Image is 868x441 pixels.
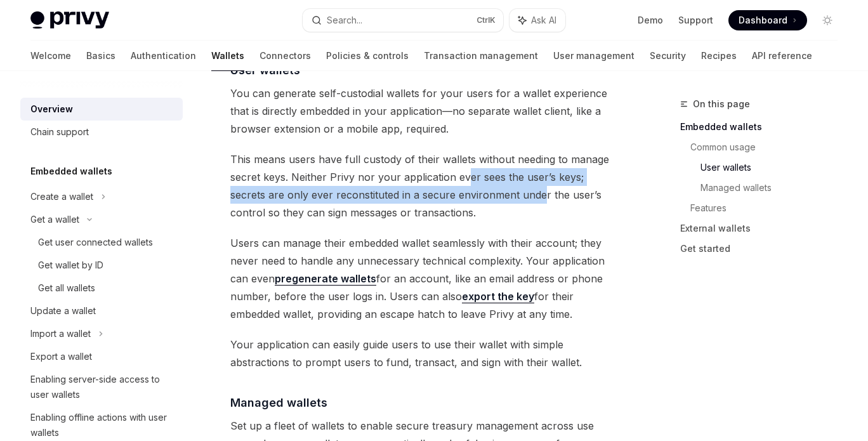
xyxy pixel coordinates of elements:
[680,117,848,137] a: Embedded wallets
[30,189,93,204] div: Create a wallet
[30,212,79,227] div: Get a wallet
[700,157,848,178] a: User wallets
[38,258,103,273] div: Get wallet by ID
[701,41,737,71] a: Recipes
[30,326,91,341] div: Import a wallet
[30,102,73,117] div: Overview
[327,13,362,28] div: Search...
[680,218,848,239] a: External wallets
[230,150,622,221] span: This means users have full custody of their wallets without needing to manage secret keys. Neithe...
[462,290,534,303] a: export the key
[728,10,807,30] a: Dashboard
[700,178,848,198] a: Managed wallets
[650,41,686,71] a: Security
[553,41,635,71] a: User management
[20,254,183,277] a: Get wallet by ID
[30,41,71,71] a: Welcome
[690,198,848,218] a: Features
[20,299,183,322] a: Update a wallet
[30,303,96,319] div: Update a wallet
[817,10,838,30] button: Toggle dark mode
[752,41,812,71] a: API reference
[211,41,244,71] a: Wallets
[30,372,175,402] div: Enabling server-side access to user wallets
[303,9,503,32] button: Search...CtrlK
[20,98,183,121] a: Overview
[30,11,109,29] img: light logo
[20,277,183,299] a: Get all wallets
[86,41,115,71] a: Basics
[230,84,622,138] span: You can generate self-custodial wallets for your users for a wallet experience that is directly e...
[20,368,183,406] a: Enabling server-side access to user wallets
[30,349,92,364] div: Export a wallet
[30,410,175,440] div: Enabling offline actions with user wallets
[20,345,183,368] a: Export a wallet
[230,336,622,371] span: Your application can easily guide users to use their wallet with simple abstractions to prompt us...
[693,96,750,112] span: On this page
[260,41,311,71] a: Connectors
[678,14,713,27] a: Support
[30,164,112,179] h5: Embedded wallets
[531,14,556,27] span: Ask AI
[38,235,153,250] div: Get user connected wallets
[20,121,183,143] a: Chain support
[424,41,538,71] a: Transaction management
[739,14,787,27] span: Dashboard
[690,137,848,157] a: Common usage
[20,231,183,254] a: Get user connected wallets
[510,9,565,32] button: Ask AI
[30,124,89,140] div: Chain support
[680,239,848,259] a: Get started
[38,280,95,296] div: Get all wallets
[230,234,622,323] span: Users can manage their embedded wallet seamlessly with their account; they never need to handle a...
[477,15,496,25] span: Ctrl K
[131,41,196,71] a: Authentication
[326,41,409,71] a: Policies & controls
[230,394,327,411] span: Managed wallets
[275,272,376,286] a: pregenerate wallets
[638,14,663,27] a: Demo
